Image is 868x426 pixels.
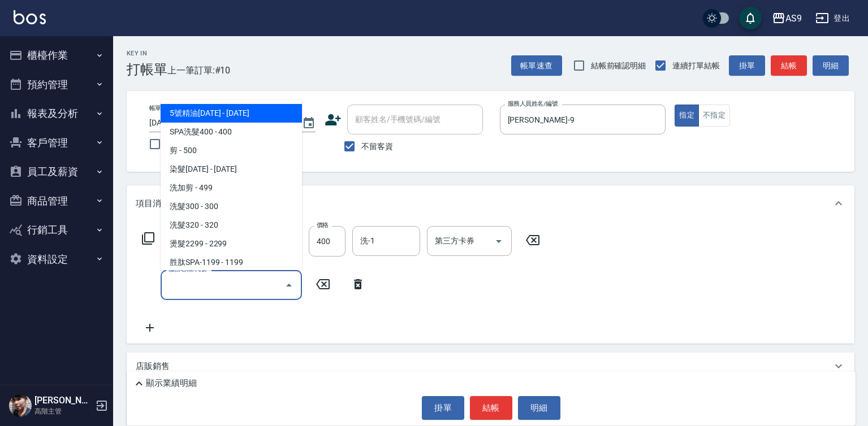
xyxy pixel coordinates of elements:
[146,377,197,389] p: 顯示業績明細
[5,99,109,128] button: 報表及分析
[161,123,302,141] span: SPA洗髮400 - 400
[127,62,167,77] h3: 打帳單
[161,141,302,160] span: 剪 - 500
[149,104,173,112] label: 帳單日期
[675,105,699,127] button: 指定
[811,8,854,29] button: 登出
[161,234,302,253] span: 燙髮2299 - 2299
[161,197,302,216] span: 洗髮300 - 300
[5,215,109,245] button: 行銷工具
[317,221,329,229] label: 價格
[729,55,765,76] button: 掛單
[785,11,802,25] div: AS9
[591,60,646,72] span: 結帳前確認明細
[149,114,291,132] input: YYYY/MM/DD hh:mm
[672,60,720,72] span: 連續打單結帳
[280,276,298,294] button: Close
[511,55,562,76] button: 帳單速查
[295,110,322,137] button: Choose date, selected date is 2025-08-11
[5,186,109,216] button: 商品管理
[490,232,508,250] button: Open
[422,396,464,420] button: 掛單
[127,185,854,221] div: 項目消費
[739,7,762,29] button: save
[698,105,730,127] button: 不指定
[161,253,302,272] span: 胜肽SPA-1199 - 1199
[14,10,46,24] img: Logo
[136,360,170,372] p: 店販銷售
[136,198,170,210] p: 項目消費
[771,55,807,76] button: 結帳
[5,245,109,274] button: 資料設定
[34,406,92,416] p: 高階主管
[9,394,32,417] img: Person
[161,160,302,179] span: 染髮[DATE] - [DATE]
[5,41,109,70] button: 櫃檯作業
[161,179,302,197] span: 洗加剪 - 499
[34,395,92,406] h5: [PERSON_NAME]
[508,99,558,108] label: 服務人員姓名/編號
[167,63,231,77] span: 上一筆訂單:#10
[5,128,109,158] button: 客戶管理
[161,104,302,123] span: 5號精油[DATE] - [DATE]
[470,396,512,420] button: 結帳
[5,157,109,186] button: 員工及薪資
[127,50,167,57] h2: Key In
[767,7,806,30] button: AS9
[5,70,109,99] button: 預約管理
[361,141,393,153] span: 不留客資
[813,55,849,76] button: 明細
[127,353,854,380] div: 店販銷售
[518,396,560,420] button: 明細
[161,216,302,234] span: 洗髮320 - 320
